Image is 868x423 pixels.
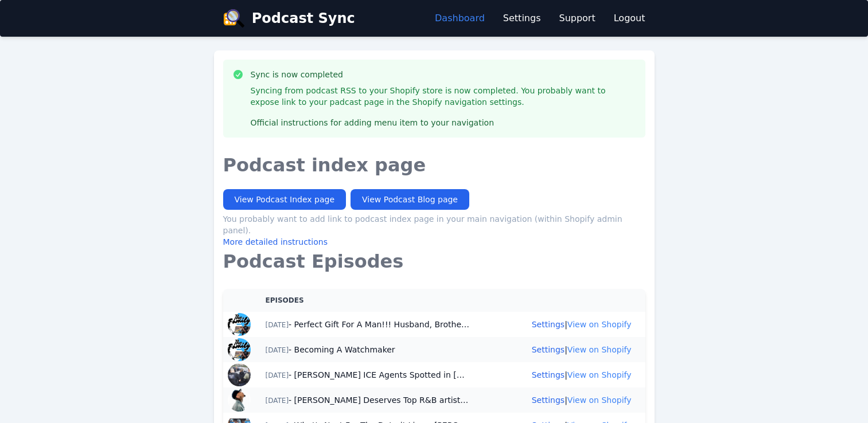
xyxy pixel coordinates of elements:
[228,363,251,386] img: 2091466-1737845936023-ce2f8c5734ff8.jpg
[252,312,484,337] td: - Perfect Gift For A Man!!! Husband, Brother, Dad and etc
[532,395,565,405] a: Settings
[252,9,355,28] span: Podcast Sync
[351,189,469,210] a: View Podcast Blog page
[252,387,484,413] td: - [PERSON_NAME] Deserves Top R&B artist recognition
[223,9,245,28] img: logo-d6353d82961d4b277a996a0a8fdf87ac71be1fddf08234e77692563490a7b2fc.svg
[246,115,499,131] a: Official instructions for adding menu item to your navigation
[252,289,484,312] th: Episodes
[484,337,645,362] td: |
[503,11,541,25] a: Settings
[266,397,289,405] span: [DATE]
[614,11,645,25] a: Logout
[567,395,632,405] a: View on Shopify
[223,189,347,210] a: View Podcast Index page
[266,346,289,354] span: [DATE]
[223,151,645,179] h1: Podcast index page
[567,370,632,379] a: View on Shopify
[532,320,565,329] a: Settings
[559,11,595,25] a: Support
[223,213,645,248] div: You probably want to add link to podcast index page in your main navigation (within Shopify admin...
[567,320,632,329] a: View on Shopify
[228,389,251,412] img: 2091466-1737401695054-b257498be5e55.jpg
[223,248,645,275] h1: Podcast Episodes
[435,11,485,25] a: Dashboard
[532,370,565,379] a: Settings
[484,362,645,387] td: |
[223,237,328,246] a: More detailed instructions
[223,9,355,28] a: Podcast Sync
[228,313,251,336] img: 2091466-1754411024917-11a05bc630188.jpg
[251,85,636,108] p: Syncing from podcast RSS to your Shopify store is now completed. You probably want to expose link...
[266,321,289,329] span: [DATE]
[567,345,632,354] a: View on Shopify
[484,387,645,413] td: |
[228,338,251,361] img: 2091466-1754411024917-11a05bc630188.jpg
[484,312,645,337] td: |
[266,371,289,379] span: [DATE]
[251,69,636,80] h3: Sync is now completed
[252,362,484,387] td: - [PERSON_NAME] ICE Agents Spotted in [GEOGRAPHIC_DATA] for Mass Deportation Operation
[532,345,565,354] a: Settings
[252,337,484,362] td: - Becoming A Watchmaker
